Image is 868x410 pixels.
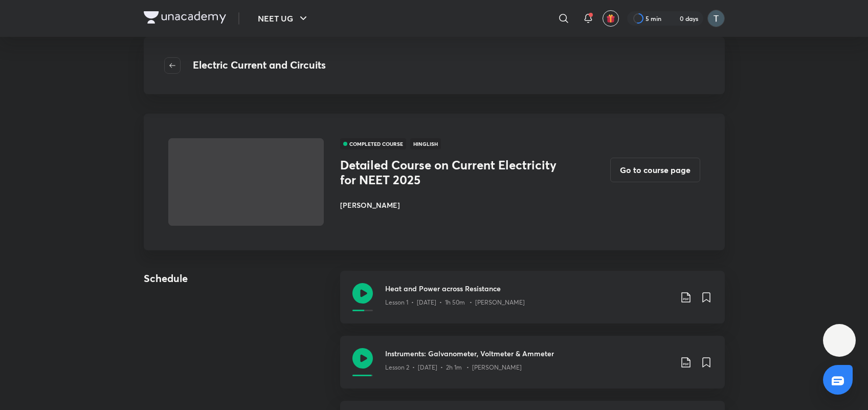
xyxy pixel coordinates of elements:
[144,11,226,24] img: Company Logo
[340,138,406,149] span: COMPLETED COURSE
[144,11,226,26] a: Company Logo
[252,8,316,29] button: NEET UG
[603,10,619,27] button: avatar
[166,137,325,226] img: Thumbnail
[193,57,326,74] h4: Electric Current and Circuits
[707,10,725,27] img: tanistha Dey
[340,200,569,210] h6: [PERSON_NAME]
[833,334,845,347] img: ttu
[606,14,615,23] img: avatar
[385,283,672,294] h3: Heat and Power across Resistance
[340,271,725,336] a: Heat and Power across ResistanceLesson 1 • [DATE] • 1h 50m • [PERSON_NAME]
[340,158,569,187] h3: Detailed Course on Current Electricity for NEET 2025
[410,138,441,149] span: Hinglish
[340,336,725,401] a: Instruments: Galvanometer, Voltmeter & AmmeterLesson 2 • [DATE] • 2h 1m • [PERSON_NAME]
[385,348,672,359] h3: Instruments: Galvanometer, Voltmeter & Ammeter
[144,271,234,336] h4: Schedule
[385,363,522,372] p: Lesson 2 • [DATE] • 2h 1m • [PERSON_NAME]
[385,298,525,307] p: Lesson 1 • [DATE] • 1h 50m • [PERSON_NAME]
[610,158,700,182] button: Go to course page
[667,13,678,24] img: streak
